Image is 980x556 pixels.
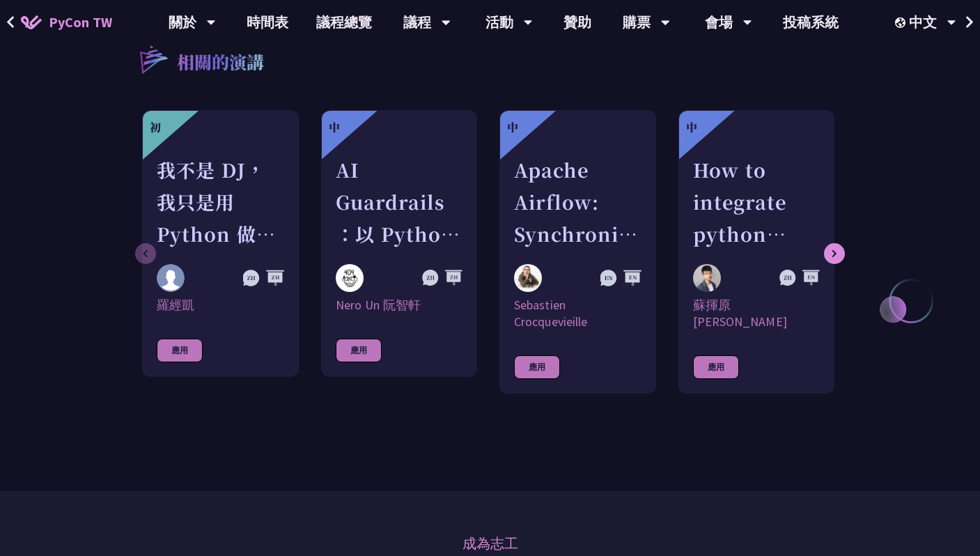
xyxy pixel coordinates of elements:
[514,297,641,330] div: Sebastien Crocquevieille
[895,17,909,28] img: Locale Icon
[462,533,518,554] a: 成為志工
[686,119,697,136] div: 中
[7,5,126,40] a: PyCon TW
[157,264,185,292] img: 羅經凱
[514,154,641,250] div: Apache Airflow: Synchronizing Datasets across Multiple instances
[693,355,739,379] div: 應用
[157,297,284,314] div: 羅經凱
[693,264,721,292] img: 蘇揮原 Mars Su
[142,110,299,377] a: 初 我不是 DJ，我只是用 Python 做了一個會聽歌的工具 羅經凱 羅經凱 應用
[336,264,364,292] img: Nero Un 阮智軒
[336,154,463,250] div: AI Guardrails：以 Python 構建企業級 LLM 安全防護策略
[157,154,284,250] div: 我不是 DJ，我只是用 Python 做了一個會聽歌的工具
[119,25,187,93] img: r3.8d01567.svg
[49,12,112,33] span: PyCon TW
[329,119,340,136] div: 中
[336,339,382,362] div: 應用
[514,264,542,292] img: Sebastien Crocquevieille
[150,119,161,136] div: 初
[321,110,478,377] a: 中 AI Guardrails：以 Python 構建企業級 LLM 安全防護策略 Nero Un 阮智軒 Nero Un 阮智軒 應用
[507,119,518,136] div: 中
[336,297,463,314] div: Nero Un 阮智軒
[514,355,560,379] div: 應用
[499,110,656,394] a: 中 Apache Airflow: Synchronizing Datasets across Multiple instances Sebastien Crocquevieille Sebas...
[678,110,835,394] a: 中 How to integrate python tools with Apache Iceberg to build ETLT pipeline on Shift-Left Architec...
[177,49,264,77] p: 相關的演講
[157,339,203,362] div: 應用
[693,154,820,250] div: How to integrate python tools with Apache Iceberg to build ETLT pipeline on Shift-Left Architecture
[693,297,820,330] div: 蘇揮原 [PERSON_NAME]
[21,15,42,29] img: Home icon of PyCon TW 2025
